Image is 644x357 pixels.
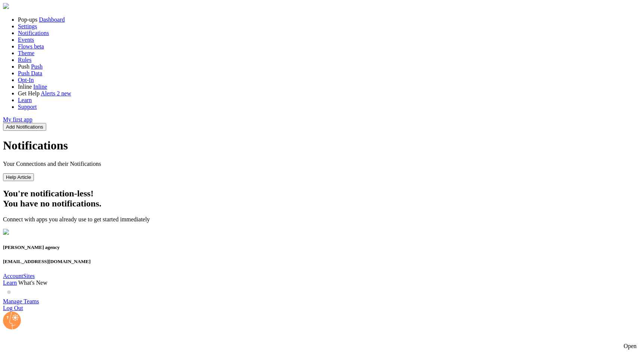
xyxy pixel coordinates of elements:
p: Connect with apps you already use to get started immediately [3,216,641,223]
span: beta [34,43,44,50]
button: Add Notifications [3,123,46,131]
p: Your Connections and their Notifications [3,161,641,167]
a: Sites [23,273,35,279]
h5: [EMAIL_ADDRESS][DOMAIN_NAME] [3,259,641,265]
a: What's New [3,279,641,298]
a: Inline [33,83,47,90]
img: fomo-relay-logo-orange.svg [3,3,9,9]
span: Inline [18,83,32,90]
span: Alerts [41,90,55,97]
span: Pop-ups [18,16,37,23]
a: Support [18,104,37,110]
a: Push Data [18,70,42,76]
span: Get Help [18,90,40,97]
a: Flows beta [18,43,44,50]
a: Theme [18,50,34,56]
a: Dashboard [39,16,64,23]
a: Push [31,63,42,70]
h1: Notifications [3,139,641,152]
a: Opt-In [18,77,34,83]
a: Events [18,37,34,43]
a: Alerts 2 new [41,90,71,97]
span: Flows [18,43,32,50]
a: Log Out [3,305,23,311]
a: Rules [18,57,31,63]
a: Account [3,273,23,279]
span: 2 new [57,90,71,97]
a: Notifications [18,30,49,36]
a: Manage Teams [3,298,39,304]
a: Settings [18,23,37,29]
div: Open [624,343,637,350]
h2: You're notification-less! You have no notifications. [3,189,641,209]
a: Learn [3,279,17,286]
span: Push [18,63,29,70]
h5: [PERSON_NAME] agency [3,244,641,250]
a: Learn [18,97,32,103]
a: My first app [3,116,32,123]
img: events.svg [3,229,9,235]
button: Help Article [3,173,34,181]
